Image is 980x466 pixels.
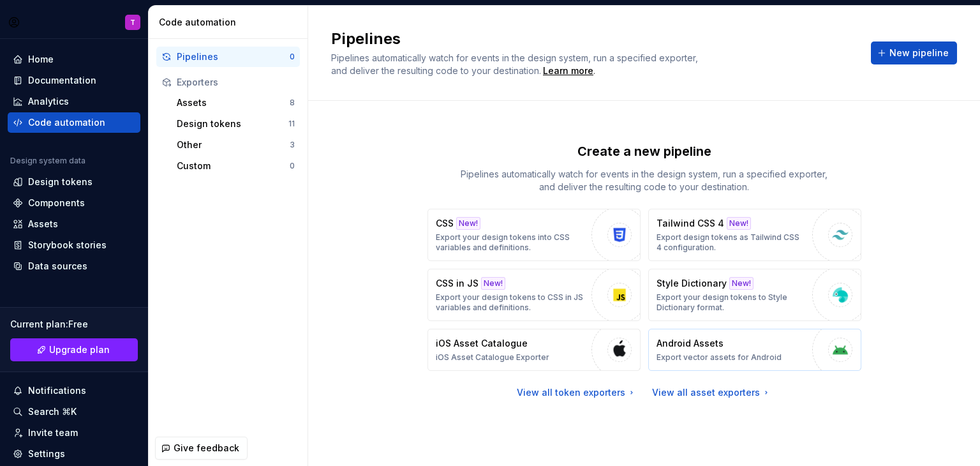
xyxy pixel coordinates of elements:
button: Pipelines0 [156,47,300,67]
a: Assets [8,214,140,234]
p: Export design tokens as Tailwind CSS 4 configuration. [657,232,806,253]
button: Assets8 [172,93,300,113]
a: Code automation [8,112,140,133]
div: T [130,17,135,27]
a: Documentation [8,70,140,91]
div: Invite team [28,426,78,439]
button: Design tokens11 [172,114,300,134]
div: Exporters [177,76,295,89]
div: Code automation [159,16,302,29]
div: Settings [28,447,65,460]
p: Android Assets [657,337,724,350]
a: Components [8,193,140,213]
button: Custom0 [172,156,300,176]
div: Code automation [28,116,105,129]
div: Current plan : Free [10,318,138,331]
p: CSS in JS [436,277,479,290]
button: T [3,8,145,36]
p: iOS Asset Catalogue [436,337,528,350]
div: Storybook stories [28,239,107,252]
div: Data sources [28,260,87,273]
div: Search ⌘K [28,405,77,418]
button: Style DictionaryNew!Export your design tokens to Style Dictionary format. [648,269,861,321]
p: CSS [436,217,454,230]
span: New pipeline [889,47,949,59]
a: Settings [8,444,140,464]
p: Export your design tokens to CSS in JS variables and definitions. [436,292,585,313]
p: Tailwind CSS 4 [657,217,724,230]
div: New! [727,217,751,230]
p: Export vector assets for Android [657,352,782,363]
div: Assets [177,96,290,109]
button: Other3 [172,135,300,155]
button: CSSNew!Export your design tokens into CSS variables and definitions. [427,209,641,261]
button: Give feedback [155,437,248,460]
h2: Pipelines [331,29,856,49]
button: iOS Asset CatalogueiOS Asset Catalogue Exporter [427,329,641,371]
a: Upgrade plan [10,338,138,361]
button: CSS in JSNew!Export your design tokens to CSS in JS variables and definitions. [427,269,641,321]
a: View all asset exporters [652,386,771,399]
div: Pipelines [177,50,290,63]
div: Custom [177,160,290,172]
span: Give feedback [174,442,239,455]
div: Assets [28,218,58,230]
div: New! [481,277,505,290]
div: New! [456,217,480,230]
div: Design system data [10,156,85,166]
div: New! [729,277,754,290]
p: Style Dictionary [657,277,727,290]
span: Pipelines automatically watch for events in the design system, run a specified exporter, and deli... [331,52,701,76]
p: Create a new pipeline [577,142,711,160]
a: Home [8,49,140,70]
button: Notifications [8,380,140,401]
p: iOS Asset Catalogue Exporter [436,352,549,363]
a: Analytics [8,91,140,112]
button: New pipeline [871,41,957,64]
div: Design tokens [177,117,288,130]
div: Components [28,197,85,209]
a: View all token exporters [517,386,637,399]
p: Export your design tokens into CSS variables and definitions. [436,232,585,253]
div: Design tokens [28,176,93,188]
div: Documentation [28,74,96,87]
a: Invite team [8,423,140,443]
div: 8 [290,98,295,108]
span: Upgrade plan [49,343,110,356]
span: . [541,66,595,76]
div: 0 [290,52,295,62]
a: Storybook stories [8,235,140,255]
a: Learn more [543,64,593,77]
div: 11 [288,119,295,129]
div: 3 [290,140,295,150]
div: Analytics [28,95,69,108]
div: 0 [290,161,295,171]
button: Android AssetsExport vector assets for Android [648,329,861,371]
div: Other [177,139,290,151]
p: Pipelines automatically watch for events in the design system, run a specified exporter, and deli... [453,168,836,193]
button: Tailwind CSS 4New!Export design tokens as Tailwind CSS 4 configuration. [648,209,861,261]
a: Design tokens [8,172,140,192]
button: Search ⌘K [8,402,140,422]
a: Data sources [8,256,140,276]
p: Export your design tokens to Style Dictionary format. [657,292,806,313]
div: Home [28,53,54,66]
div: Notifications [28,384,86,397]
